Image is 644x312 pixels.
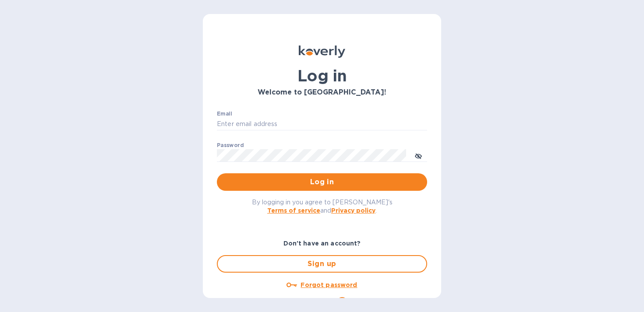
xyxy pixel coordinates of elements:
span: Sign up [225,259,419,269]
a: Terms of service [267,207,320,214]
button: Log in [217,173,427,191]
a: Privacy policy [331,207,375,214]
label: Password [217,143,244,148]
span: Log in [224,177,420,187]
u: Forgot password [301,281,357,288]
button: Sign up [217,255,427,273]
label: Email [217,111,232,116]
span: By logging in you agree to [PERSON_NAME]'s and . [252,199,393,214]
button: toggle password visibility [410,147,427,164]
h3: Welcome to [GEOGRAPHIC_DATA]! [217,88,427,97]
input: Enter email address [217,118,427,131]
h1: Log in [217,67,427,85]
img: Koverly [299,46,345,58]
b: Don't have an account? [283,240,361,247]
